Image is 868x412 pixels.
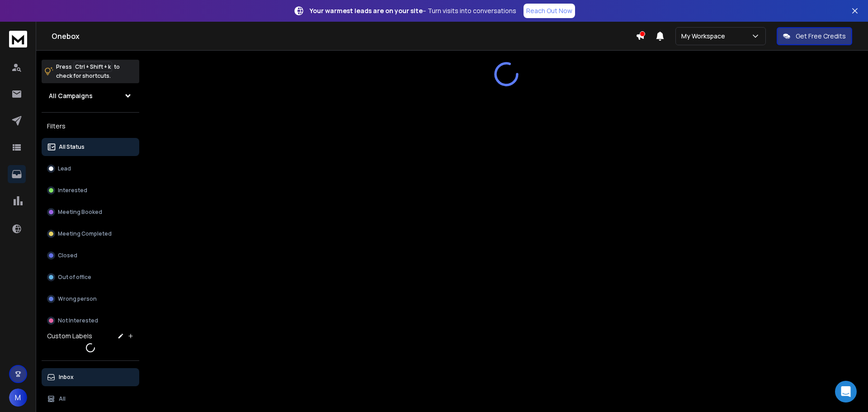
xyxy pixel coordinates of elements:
button: Meeting Completed [42,225,139,243]
button: Lead [42,160,139,178]
p: Lead [58,165,71,172]
button: All [42,390,139,408]
button: Interested [42,181,139,199]
button: M [9,388,27,407]
p: Reach Out Now [526,6,572,15]
p: All [59,395,66,403]
p: Out of office [58,274,91,281]
button: All Status [42,138,139,156]
p: All Status [59,143,85,151]
img: logo [9,31,27,47]
button: Meeting Booked [42,203,139,221]
p: Wrong person [58,295,97,303]
p: Inbox [59,374,74,381]
p: – Turn visits into conversations [310,6,516,15]
button: Inbox [42,368,139,386]
div: Open Intercom Messenger [835,381,857,403]
button: All Campaigns [42,87,139,105]
p: Not Interested [58,317,98,324]
strong: Your warmest leads are on your site [310,6,423,15]
p: Interested [58,187,87,194]
button: Not Interested [42,312,139,330]
h1: All Campaigns [49,91,93,100]
p: Meeting Booked [58,208,102,216]
span: Ctrl + Shift + k [74,62,112,72]
button: Out of office [42,268,139,286]
p: Press to check for shortcuts. [56,62,120,81]
h3: Custom Labels [47,331,92,341]
p: Closed [58,252,77,259]
button: Closed [42,246,139,265]
p: Get Free Credits [796,32,846,41]
button: Wrong person [42,290,139,308]
p: Meeting Completed [58,230,112,237]
h1: Onebox [52,31,636,42]
h3: Filters [42,120,139,133]
button: Get Free Credits [777,27,852,45]
a: Reach Out Now [524,4,575,18]
p: My Workspace [681,32,729,41]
